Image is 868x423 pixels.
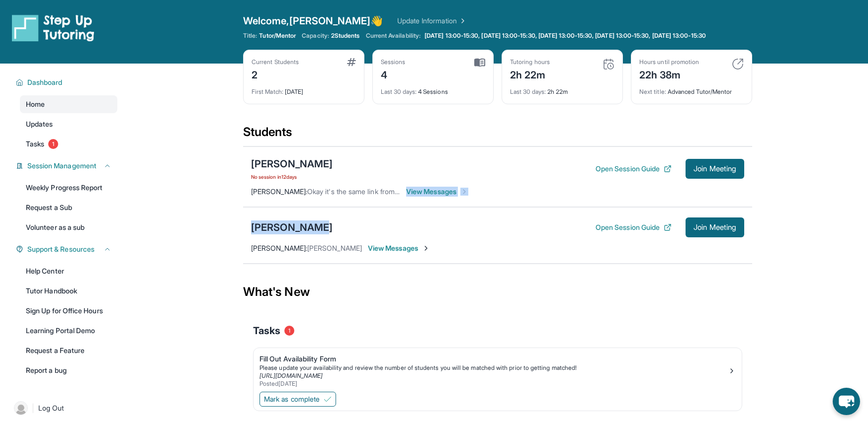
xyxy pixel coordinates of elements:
[302,32,329,40] span: Capacity:
[243,124,752,146] div: Students
[686,159,744,179] button: Join Meeting
[639,66,699,82] div: 22h 38m
[251,244,307,252] span: [PERSON_NAME] :
[26,99,45,109] span: Home
[460,188,468,196] img: Chevron-Right
[639,88,666,95] span: Next title :
[366,32,421,40] span: Current Availability:
[38,403,64,413] span: Log Out
[381,58,406,66] div: Sessions
[20,302,117,320] a: Sign Up for Office Hours
[425,32,706,40] span: [DATE] 13:00-15:30, [DATE] 13:00-15:30, [DATE] 13:00-15:30, [DATE] 13:00-15:30, [DATE] 13:00-15:30
[254,348,742,390] a: Fill Out Availability FormPlease update your availability and review the number of students you w...
[260,380,728,388] div: Posted [DATE]
[260,364,728,372] div: Please update your availability and review the number of students you will be matched with prior ...
[260,392,336,407] button: Mark as complete
[20,282,117,300] a: Tutor Handbook
[406,187,468,197] span: View Messages
[694,224,736,230] span: Join Meeting
[732,58,744,70] img: card
[252,88,283,95] span: First Match :
[833,388,860,415] button: chat-button
[422,244,430,252] img: Chevron-Right
[20,135,117,153] a: Tasks1
[243,14,383,28] span: Welcome, [PERSON_NAME] 👋
[284,326,294,336] span: 1
[368,243,430,253] span: View Messages
[14,401,28,415] img: user-img
[27,77,63,87] span: Dashboard
[23,244,111,254] button: Support & Resources
[264,394,320,404] span: Mark as complete
[253,324,280,338] span: Tasks
[20,342,117,359] a: Request a Feature
[260,372,323,379] a: [URL][DOMAIN_NAME]
[27,244,94,254] span: Support & Resources
[251,173,333,181] span: No session in 12 days
[252,82,356,96] div: [DATE]
[251,157,333,171] div: [PERSON_NAME]
[10,397,117,419] a: |Log Out
[307,244,362,252] span: [PERSON_NAME]
[260,354,728,364] div: Fill Out Availability Form
[20,322,117,340] a: Learning Portal Demo
[381,66,406,82] div: 4
[27,161,96,171] span: Session Management
[252,66,299,82] div: 2
[639,82,744,96] div: Advanced Tutor/Mentor
[20,262,117,280] a: Help Center
[510,66,550,82] div: 2h 22m
[251,220,333,234] div: [PERSON_NAME]
[243,270,752,314] div: What's New
[474,58,485,67] img: card
[20,361,117,379] a: Report a bug
[397,16,467,26] a: Update Information
[20,179,117,197] a: Weekly Progress Report
[510,88,546,95] span: Last 30 days :
[23,161,111,171] button: Session Management
[596,164,672,174] button: Open Session Guide
[510,58,550,66] div: Tutoring hours
[26,119,53,129] span: Updates
[20,199,117,216] a: Request a Sub
[32,402,34,414] span: |
[457,16,467,26] img: Chevron Right
[686,217,744,237] button: Join Meeting
[423,32,708,40] a: [DATE] 13:00-15:30, [DATE] 13:00-15:30, [DATE] 13:00-15:30, [DATE] 13:00-15:30, [DATE] 13:00-15:30
[48,139,58,149] span: 1
[20,95,117,113] a: Home
[603,58,614,70] img: card
[26,139,44,149] span: Tasks
[252,58,299,66] div: Current Students
[324,395,332,403] img: Mark as complete
[259,32,296,40] span: Tutor/Mentor
[307,187,524,196] span: Okay it's the same link from last time or you gonna send another one
[639,58,699,66] div: Hours until promotion
[331,32,360,40] span: 2 Students
[20,115,117,133] a: Updates
[381,88,417,95] span: Last 30 days :
[596,222,672,232] button: Open Session Guide
[251,187,307,196] span: [PERSON_NAME] :
[347,58,356,66] img: card
[20,218,117,236] a: Volunteer as a sub
[243,32,257,40] span: Title:
[381,82,485,96] div: 4 Sessions
[694,166,736,172] span: Join Meeting
[23,77,111,87] button: Dashboard
[510,82,614,96] div: 2h 22m
[12,14,94,42] img: logo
